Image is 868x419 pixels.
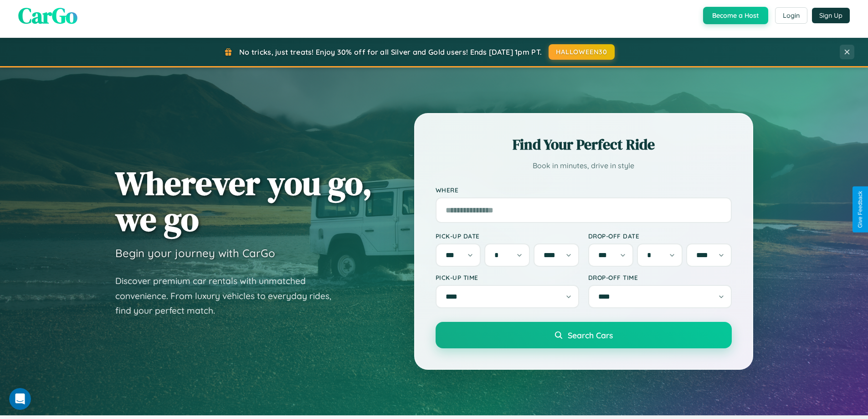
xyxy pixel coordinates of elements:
button: HALLOWEEN30 [549,44,615,60]
p: Book in minutes, drive in style [436,159,732,172]
button: Sign Up [812,8,850,23]
label: Pick-up Date [436,232,579,240]
button: Become a Host [703,7,768,24]
label: Drop-off Time [588,274,732,281]
h3: Begin your journey with CarGo [115,246,275,260]
span: CarGo [18,0,77,31]
span: No tricks, just treats! Enjoy 30% off for all Silver and Gold users! Ends [DATE] 1pm PT. [239,47,542,57]
label: Where [436,186,732,194]
button: Search Cars [436,322,732,348]
span: Search Cars [568,330,613,340]
label: Pick-up Time [436,274,579,281]
label: Drop-off Date [588,232,732,240]
iframe: Intercom live chat [9,388,31,410]
button: Login [775,7,807,24]
h1: Wherever you go, we go [115,165,372,237]
h2: Find Your Perfect Ride [436,134,732,155]
p: Discover premium car rentals with unmatched convenience. From luxury vehicles to everyday rides, ... [115,274,343,318]
div: Give Feedback [857,191,863,228]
